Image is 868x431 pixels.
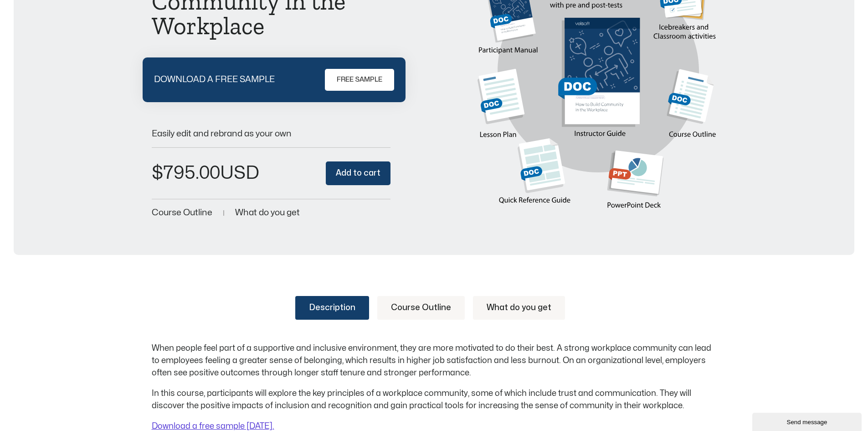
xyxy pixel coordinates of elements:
span: FREE SAMPLE [337,74,382,85]
a: Download a free sample [DATE]. [152,422,274,430]
p: DOWNLOAD A FREE SAMPLE [154,75,275,84]
p: In this course, participants will explore the key principles of a workplace community, some of wh... [152,387,717,412]
a: Course Outline [152,208,212,217]
span: $ [152,164,163,182]
a: What do you get [235,208,300,217]
a: FREE SAMPLE [325,69,394,91]
iframe: chat widget [752,411,863,431]
bdi: 795.00 [152,164,220,182]
a: What do you get [473,296,565,320]
button: Add to cart [326,161,390,186]
p: When people feel part of a supportive and inclusive environment, they are more motivated to do th... [152,342,717,379]
p: Easily edit and rebrand as your own [152,130,391,138]
a: Description [295,296,369,320]
a: Course Outline [377,296,465,320]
